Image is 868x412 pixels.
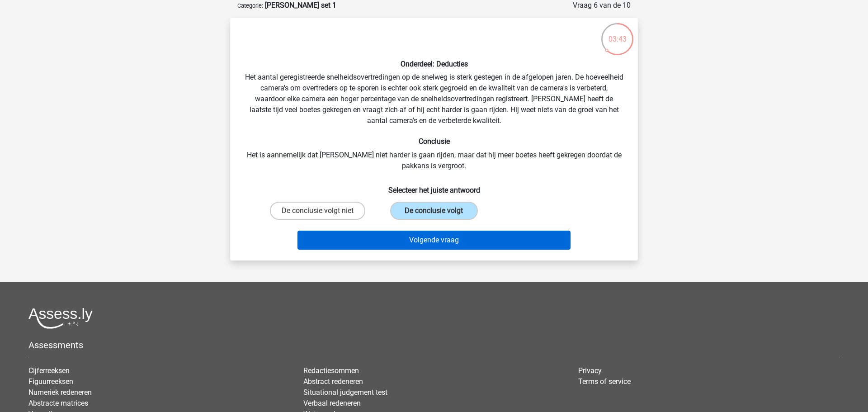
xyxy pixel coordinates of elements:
a: Cijferreeksen [28,366,70,375]
div: Het aantal geregistreerde snelheidsovertredingen op de snelweg is sterk gestegen in de afgelopen ... [234,25,634,253]
small: Categorie: [237,2,263,9]
a: Numeriek redeneren [28,388,92,397]
a: Terms of service [578,377,631,386]
label: De conclusie volgt [390,202,477,220]
a: Verbaal redeneren [303,399,361,407]
a: Abstract redeneren [303,377,363,386]
a: Privacy [578,366,602,375]
a: Situational judgement test [303,388,387,397]
img: Assessly logo [28,308,93,329]
a: Redactiesommen [303,366,359,375]
h6: Conclusie [245,137,623,146]
div: 03:43 [600,22,634,45]
a: Abstracte matrices [28,399,88,407]
h6: Selecteer het juiste antwoord [245,179,623,194]
h5: Assessments [28,340,840,350]
button: Volgende vraag [297,231,571,250]
label: De conclusie volgt niet [270,202,365,220]
strong: [PERSON_NAME] set 1 [265,1,336,9]
a: Figuurreeksen [28,377,73,386]
h6: Onderdeel: Deducties [245,60,623,68]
